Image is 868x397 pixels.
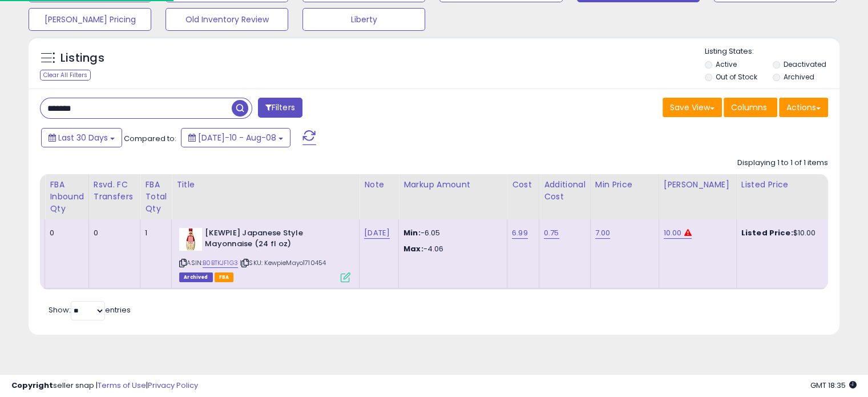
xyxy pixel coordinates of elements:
[364,179,394,191] div: Note
[779,98,828,117] button: Actions
[663,98,722,117] button: Save View
[595,179,654,191] div: Min Price
[810,380,857,391] span: 2025-09-8 18:35 GMT
[741,179,840,191] div: Listed Price
[512,179,534,191] div: Cost
[29,8,151,31] button: [PERSON_NAME] Pricing
[58,132,108,143] span: Last 30 Days
[179,228,202,251] img: 417dKv5wiWL._SL40_.jpg
[145,179,167,215] div: FBA Total Qty
[544,227,559,239] a: 0.75
[40,70,91,81] div: Clear All Filters
[94,179,136,203] div: Rsvd. FC Transfers
[512,227,528,239] a: 6.99
[403,243,423,254] strong: Max:
[205,228,344,252] b: [KEWPIE] Japanese Style Mayonnaise (24 fl oz)
[49,304,131,315] span: Show: entries
[60,50,104,66] h5: Listings
[124,133,176,144] span: Compared to:
[403,227,421,238] strong: Min:
[544,179,586,203] div: Additional Cost
[664,227,682,239] a: 10.00
[403,244,498,254] p: -4.06
[595,227,611,239] a: 7.00
[50,228,80,238] div: 0
[181,128,290,147] button: [DATE]-10 - Aug-08
[165,8,288,31] button: Old Inventory Review
[364,227,390,239] a: [DATE]
[50,179,84,215] div: FBA inbound Qty
[731,102,767,113] span: Columns
[148,380,198,391] a: Privacy Policy
[179,272,212,282] span: Listings that have been deleted from Seller Central
[783,72,814,82] label: Archived
[724,98,777,117] button: Columns
[11,380,53,391] strong: Copyright
[258,98,302,118] button: Filters
[198,132,276,143] span: [DATE]-10 - Aug-08
[41,128,122,147] button: Last 30 Days
[403,179,502,191] div: Markup Amount
[215,272,234,282] span: FBA
[783,59,826,69] label: Deactivated
[705,46,839,57] p: Listing States:
[176,179,354,191] div: Title
[716,72,757,82] label: Out of Stock
[1,179,40,203] div: Fulfillable Quantity
[203,258,238,268] a: B0BTKJF1G3
[737,158,828,169] div: Displaying 1 to 1 of 1 items
[664,179,732,191] div: [PERSON_NAME]
[11,380,198,391] div: seller snap | |
[741,227,793,238] b: Listed Price:
[716,59,737,69] label: Active
[94,228,132,238] div: 0
[741,228,836,238] div: $10.00
[98,380,146,391] a: Terms of Use
[302,8,425,31] button: Liberty
[179,228,350,281] div: ASIN:
[145,228,163,238] div: 1
[403,228,498,238] p: -6.05
[240,258,326,267] span: | SKU: KewpieMayo1710454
